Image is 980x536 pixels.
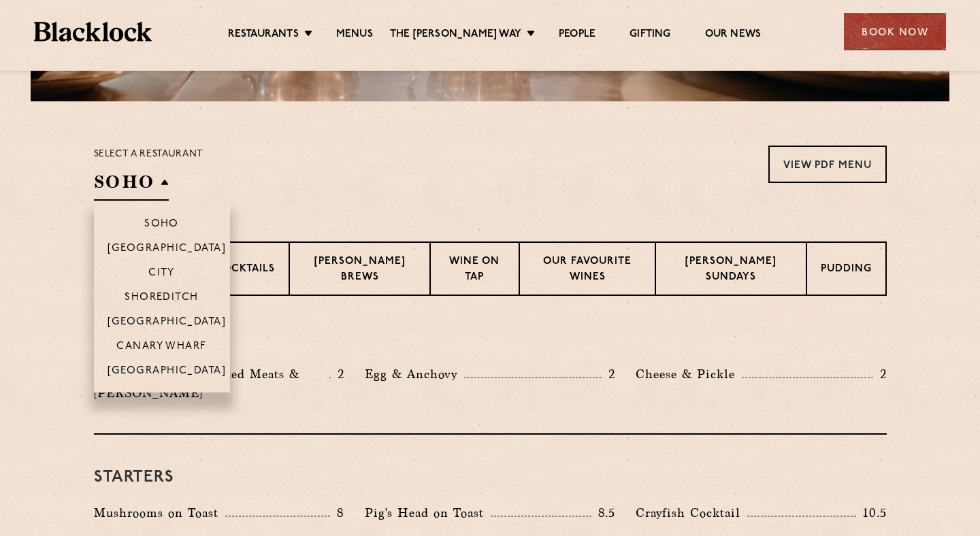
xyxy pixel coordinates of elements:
p: City [148,267,175,281]
div: Book Now [844,13,946,50]
p: Soho [144,218,179,232]
a: Our News [705,28,762,43]
p: 2 [331,365,344,383]
img: BL_Textured_Logo-footer-cropped.svg [34,22,152,41]
p: Cheese & Pickle [636,365,742,384]
p: 8.5 [591,504,616,522]
p: 10.5 [856,504,886,522]
p: 2 [602,365,615,383]
p: Pudding [821,262,872,279]
a: View PDF Menu [768,146,887,183]
h3: Starters [94,469,887,486]
p: Pig's Head on Toast [365,503,491,522]
p: Our favourite wines [534,254,641,286]
p: [GEOGRAPHIC_DATA] [108,243,227,256]
a: Gifting [630,28,670,43]
p: Crayfish Cocktail [636,503,747,522]
a: Menus [336,28,373,43]
p: [GEOGRAPHIC_DATA] [108,365,227,379]
h3: Pre Chop Bites [94,330,887,348]
p: Egg & Anchovy [365,365,464,384]
p: Shoreditch [125,292,199,305]
p: Select a restaurant [94,146,203,163]
p: Mushrooms on Toast [94,503,225,522]
p: Cocktails [214,262,275,279]
p: [GEOGRAPHIC_DATA] [108,316,227,330]
h2: SOHO [94,170,169,201]
a: People [559,28,595,43]
a: Restaurants [228,28,299,43]
p: Canary Wharf [116,341,206,354]
p: [PERSON_NAME] Brews [304,254,415,286]
p: [PERSON_NAME] Sundays [670,254,792,286]
p: Wine on Tap [444,254,505,286]
p: 2 [873,365,887,383]
a: The [PERSON_NAME] Way [390,28,521,43]
p: 8 [330,504,344,522]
